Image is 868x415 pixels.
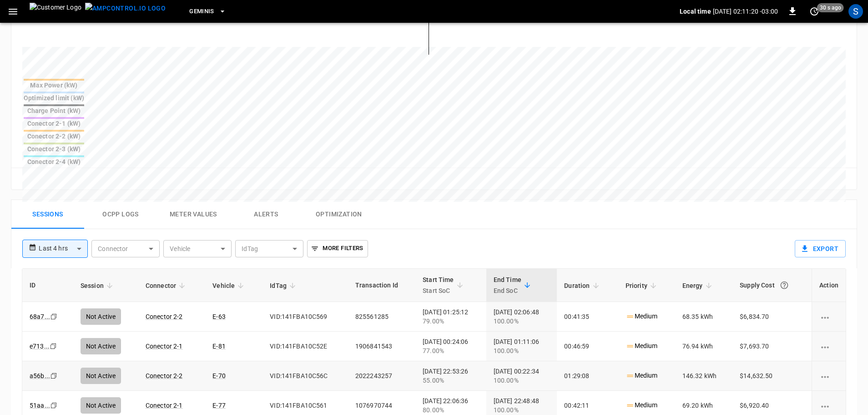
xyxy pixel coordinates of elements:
[494,367,550,385] div: [DATE] 00:22:34
[713,7,778,16] p: [DATE] 02:11:20 -03:00
[423,405,479,415] div: 80.00%
[423,376,479,385] div: 55.00%
[212,280,247,291] span: Vehicle
[494,274,521,296] div: End Time
[189,6,214,17] span: Geminis
[776,277,792,293] button: The cost of your charging session based on your supply rates
[307,240,368,257] button: More Filters
[423,274,454,296] div: Start Time
[348,361,415,391] td: 2022243257
[186,3,230,20] button: Geminis
[262,361,348,391] td: VID:141FBA10C56C
[212,372,226,379] a: E-70
[819,401,838,410] div: charging session options
[81,368,121,384] div: Not Active
[494,405,550,415] div: 100.00%
[84,200,157,229] button: Ocpp logs
[817,3,844,12] span: 30 s ago
[848,4,863,19] div: profile-icon
[50,400,59,410] div: copy
[423,396,479,415] div: [DATE] 22:06:36
[626,400,658,410] p: Medium
[680,7,711,16] p: Local time
[303,200,375,229] button: Optimization
[494,346,550,355] div: 100.00%
[740,277,804,293] div: Supply Cost
[81,280,116,291] span: Session
[146,402,183,409] a: Conector 2-1
[682,280,715,291] span: Energy
[212,402,226,409] a: E-77
[494,285,521,296] p: End SoC
[146,372,183,379] a: Conector 2-2
[50,371,59,381] div: copy
[146,280,188,291] span: Connector
[626,371,658,380] p: Medium
[423,346,479,355] div: 77.00%
[626,280,659,291] span: Priority
[230,200,303,229] button: Alerts
[675,361,732,391] td: 146.32 kWh
[30,3,81,20] img: Customer Logo
[348,269,415,302] th: Transaction Id
[39,240,88,257] div: Last 4 hrs
[732,361,812,391] td: $14,632.50
[423,274,466,296] span: Start TimeStart SoC
[494,274,533,296] span: End TimeEnd SoC
[807,4,822,19] button: set refresh interval
[494,376,550,385] div: 100.00%
[423,367,479,385] div: [DATE] 22:53:26
[81,397,121,414] div: Not Active
[157,200,230,229] button: Meter Values
[819,371,838,380] div: charging session options
[819,312,838,321] div: charging session options
[564,280,601,291] span: Duration
[85,3,166,14] img: ampcontrol.io logo
[270,280,298,291] span: IdTag
[819,342,838,351] div: charging session options
[494,396,550,415] div: [DATE] 22:48:48
[11,200,84,229] button: Sessions
[812,269,846,302] th: Action
[22,269,73,302] th: ID
[795,240,846,257] button: Export
[557,361,618,391] td: 01:29:08
[423,285,454,296] p: Start SoC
